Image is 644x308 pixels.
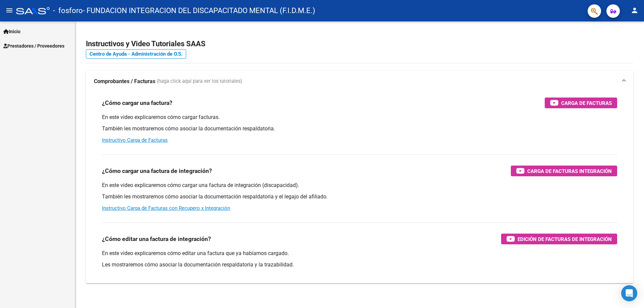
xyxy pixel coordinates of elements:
[561,99,612,107] span: Carga de Facturas
[86,38,633,50] h2: Instructivos y Video Tutoriales SAAS
[102,137,168,143] a: Instructivo Carga de Facturas
[511,166,617,176] button: Carga de Facturas Integración
[102,114,617,121] p: En este video explicaremos cómo cargar facturas.
[102,98,172,108] h3: ¿Cómo cargar una factura?
[102,205,230,211] a: Instructivo Carga de Facturas con Recupero x Integración
[102,125,617,132] p: También les mostraremos cómo asociar la documentación respaldatoria.
[86,49,186,59] a: Centro de Ayuda - Administración de O.S.
[157,78,242,85] span: (haga click aquí para ver los tutoriales)
[621,285,637,301] div: Open Intercom Messenger
[102,182,617,189] p: En este video explicaremos cómo cargar una factura de integración (discapacidad).
[86,71,633,92] mat-expansion-panel-header: Comprobantes / Facturas (haga click aquí para ver los tutoriales)
[527,167,612,175] span: Carga de Facturas Integración
[3,42,64,50] span: Prestadores / Proveedores
[86,92,633,283] div: Comprobantes / Facturas (haga click aquí para ver los tutoriales)
[5,6,13,14] mat-icon: menu
[501,234,617,244] button: Edición de Facturas de integración
[102,250,617,257] p: En este video explicaremos cómo editar una factura que ya habíamos cargado.
[518,235,612,243] span: Edición de Facturas de integración
[545,98,617,108] button: Carga de Facturas
[102,261,617,268] p: Les mostraremos cómo asociar la documentación respaldatoria y la trazabilidad.
[53,3,83,18] span: - fosforo
[102,234,211,244] h3: ¿Cómo editar una factura de integración?
[3,28,20,35] span: Inicio
[102,193,617,200] p: También les mostraremos cómo asociar la documentación respaldatoria y el legajo del afiliado.
[94,78,155,85] strong: Comprobantes / Facturas
[83,3,315,18] span: - FUNDACION INTEGRACION DEL DISCAPACITADO MENTAL (F.I.D.M.E.)
[102,166,212,176] h3: ¿Cómo cargar una factura de integración?
[631,6,639,14] mat-icon: person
